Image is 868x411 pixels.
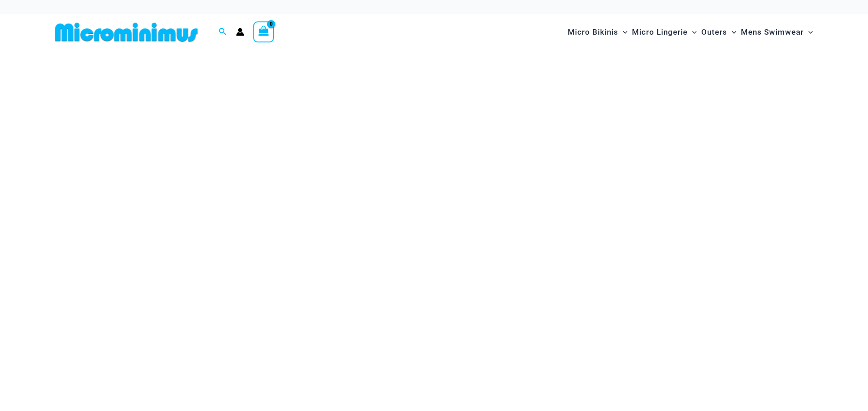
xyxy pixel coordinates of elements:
span: Menu Toggle [688,21,697,44]
span: Mens Swimwear [741,21,804,44]
a: Mens SwimwearMenu ToggleMenu Toggle [739,18,815,46]
span: Menu Toggle [727,21,736,44]
span: Menu Toggle [618,21,627,44]
img: MM SHOP LOGO FLAT [51,22,201,42]
span: Micro Lingerie [632,21,688,44]
span: Micro Bikinis [568,21,618,44]
a: OutersMenu ToggleMenu Toggle [699,18,739,46]
a: Account icon link [236,28,244,36]
a: Micro LingerieMenu ToggleMenu Toggle [630,18,699,46]
span: Outers [701,21,727,44]
a: Search icon link [219,26,227,38]
a: View Shopping Cart, empty [253,21,274,42]
a: Micro BikinisMenu ToggleMenu Toggle [565,18,630,46]
nav: Site Navigation [564,17,817,47]
span: Menu Toggle [804,21,813,44]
